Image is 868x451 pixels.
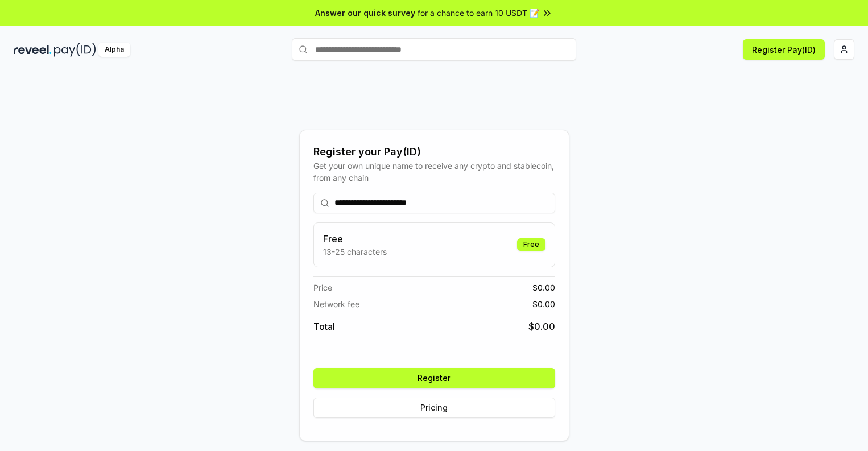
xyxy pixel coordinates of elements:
[313,144,555,160] div: Register your Pay(ID)
[98,43,130,57] div: Alpha
[323,246,387,258] p: 13-25 characters
[14,43,52,57] img: reveel_dark
[528,320,555,333] span: $ 0.00
[313,282,332,293] span: Price
[54,43,96,57] img: pay_id
[313,398,555,418] button: Pricing
[532,282,555,293] span: $ 0.00
[313,298,359,310] span: Network fee
[532,298,555,310] span: $ 0.00
[313,160,555,184] div: Get your own unique name to receive any crypto and stablecoin, from any chain
[315,7,415,19] span: Answer our quick survey
[743,39,825,60] button: Register Pay(ID)
[313,320,335,333] span: Total
[517,238,545,251] div: Free
[323,232,387,246] h3: Free
[313,368,555,388] button: Register
[418,7,539,19] span: for a chance to earn 10 USDT 📝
